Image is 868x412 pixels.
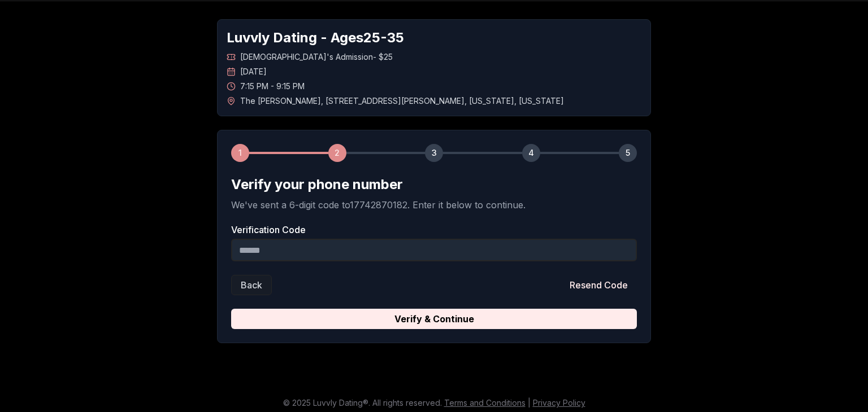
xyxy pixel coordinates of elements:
button: Back [231,275,272,295]
span: [DEMOGRAPHIC_DATA]'s Admission - $25 [240,51,393,63]
h1: Luvvly Dating - Ages 25 - 35 [227,29,641,47]
div: 3 [425,144,443,162]
div: 4 [522,144,540,162]
span: [DATE] [240,66,267,77]
a: Terms and Conditions [444,398,526,407]
span: | [528,398,531,407]
a: Privacy Policy [533,398,585,407]
div: 2 [328,144,346,162]
label: Verification Code [231,225,637,234]
div: 5 [619,144,637,162]
button: Verify & Continue [231,309,637,329]
button: Resend Code [561,275,637,295]
p: We've sent a 6-digit code to 17742870182 . Enter it below to continue. [231,198,637,212]
div: 1 [231,144,249,162]
h2: Verify your phone number [231,176,637,194]
span: The [PERSON_NAME] , [STREET_ADDRESS][PERSON_NAME] , [US_STATE] , [US_STATE] [240,95,564,107]
span: 7:15 PM - 9:15 PM [240,81,305,92]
